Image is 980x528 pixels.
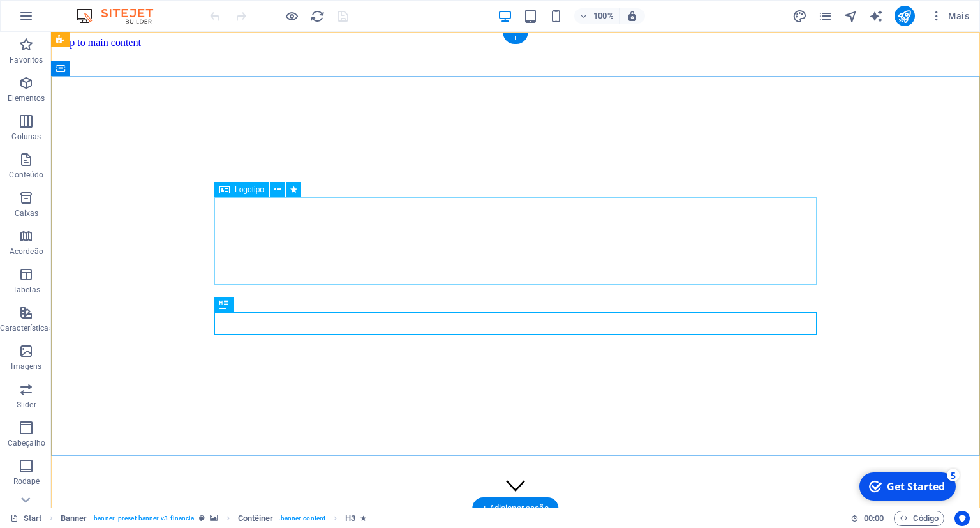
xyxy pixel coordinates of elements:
[503,33,528,44] div: +
[897,9,912,24] i: Publicar
[843,8,859,24] button: navigator
[210,515,218,522] i: Este elemento contém um plano de fundo
[10,511,42,526] a: Clique para cancelar a seleção. Clique duas vezes para abrir as Páginas
[900,511,939,526] span: Código
[73,8,169,24] img: Editor Logo
[5,5,90,16] a: Skip to main content
[284,8,299,24] button: Clique aqui para sair do modo de visualização e continuar editando
[8,93,45,103] p: Elementos
[279,511,325,526] span: . banner-content
[13,285,40,295] p: Tabelas
[850,511,884,526] h6: Tempo de sessão
[818,9,833,24] i: Páginas (Ctrl+Alt+S)
[843,9,858,24] i: Navegador
[930,10,969,22] span: Mais
[7,5,103,33] div: Get Started 5 items remaining, 0% complete
[869,8,884,24] button: text_generator
[92,511,194,526] span: . banner .preset-banner-v3-financia
[13,476,40,487] p: Rodapé
[864,511,884,526] span: 00 00
[895,6,915,26] button: publish
[869,9,884,24] i: AI Writer
[792,8,808,24] button: design
[94,1,107,14] div: 5
[345,511,355,526] span: Clique para selecionar. Clique duas vezes para editar
[925,6,974,26] button: Mais
[8,438,45,448] p: Cabeçalho
[954,511,970,526] button: Usercentrics
[818,8,833,24] button: pages
[627,10,638,22] i: Ao redimensionar, ajusta automaticamente o nível de zoom para caber no dispositivo escolhido.
[894,511,944,526] button: Código
[15,208,39,218] p: Caixas
[9,170,43,180] p: Conteúdo
[238,511,274,526] span: Clique para selecionar. Clique duas vezes para editar
[11,361,41,372] p: Imagens
[873,513,875,523] span: :
[235,186,264,193] span: Logotipo
[792,9,807,24] i: Design (Ctrl+Alt+Y)
[472,497,558,519] div: + Adicionar seção
[593,8,614,24] h6: 100%
[34,12,93,26] div: Get Started
[61,511,367,526] nav: breadcrumb
[310,9,325,24] i: Recarregar página
[360,515,366,522] i: O elemento contém uma animação
[10,55,43,65] p: Favoritos
[61,511,87,526] span: Clique para selecionar. Clique duas vezes para editar
[309,8,325,24] button: reload
[199,515,205,522] i: Este elemento é uma predefinição personalizável
[10,246,43,257] p: Acordeão
[17,400,36,410] p: Slider
[11,132,41,142] p: Colunas
[574,8,620,24] button: 100%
